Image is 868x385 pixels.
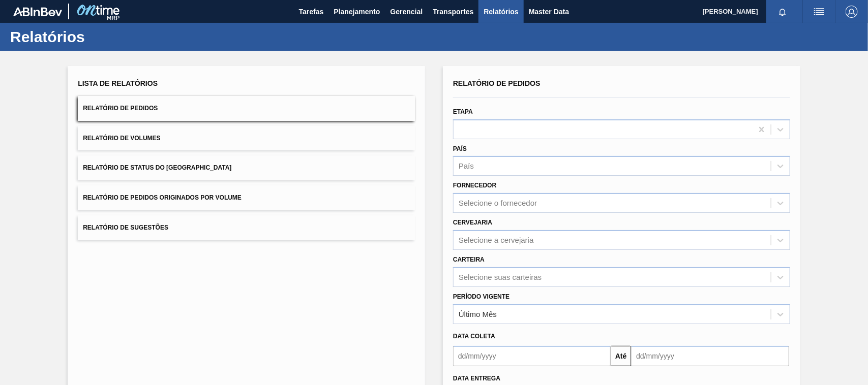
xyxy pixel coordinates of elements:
[611,346,631,366] button: Até
[813,6,825,18] img: userActions
[10,31,191,43] h1: Relatórios
[459,162,474,171] div: País
[83,164,231,171] span: Relatório de Status do [GEOGRAPHIC_DATA]
[433,6,473,18] span: Transportes
[453,333,495,340] span: Data coleta
[299,6,324,18] span: Tarefas
[83,224,168,231] span: Relatório de Sugestões
[459,236,534,244] div: Selecione a cervejaria
[453,346,611,366] input: dd/mm/yyyy
[78,79,158,87] span: Lista de Relatórios
[78,96,415,121] button: Relatório de Pedidos
[453,293,510,300] label: Período Vigente
[453,182,496,189] label: Fornecedor
[453,375,500,382] span: Data entrega
[83,105,158,112] span: Relatório de Pedidos
[453,219,492,226] label: Cervejaria
[453,145,467,152] label: País
[453,108,473,115] label: Etapa
[13,7,62,16] img: TNhmsLtSVTkK8tSr43FrP2fwEKptu5GPRR3wAAAABJRU5ErkJggg==
[459,273,542,281] div: Selecione suas carteiras
[484,6,518,18] span: Relatórios
[453,256,485,263] label: Carteira
[631,346,789,366] input: dd/mm/yyyy
[83,194,242,201] span: Relatório de Pedidos Originados por Volume
[334,6,380,18] span: Planejamento
[766,5,799,19] button: Notificações
[459,310,497,318] div: Último Mês
[78,215,415,240] button: Relatório de Sugestões
[453,79,541,87] span: Relatório de Pedidos
[78,185,415,210] button: Relatório de Pedidos Originados por Volume
[529,6,569,18] span: Master Data
[78,126,415,151] button: Relatório de Volumes
[83,135,160,142] span: Relatório de Volumes
[459,199,537,208] div: Selecione o fornecedor
[78,155,415,180] button: Relatório de Status do [GEOGRAPHIC_DATA]
[391,6,423,18] span: Gerencial
[846,6,858,18] img: Logout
